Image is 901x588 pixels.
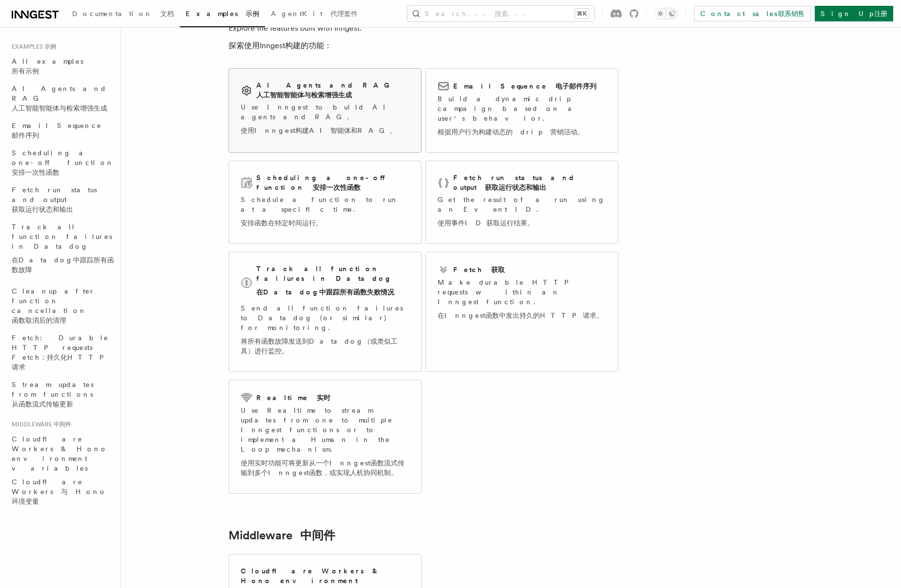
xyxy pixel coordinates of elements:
[453,265,505,275] h2: Fetch
[8,430,115,514] a: Cloudflare Workers & Hono environment variablesCloudflare Workers 与 Hono 环境变量
[12,478,107,505] span: Cloudflare Workers 与 Hono 环境变量
[241,102,409,135] p: Use Inngest to build AI agents and RAG.
[229,41,332,50] span: 探索使用Inngest构建的功能：
[300,528,335,542] span: 中间件
[241,459,404,477] span: 使用实时功能可将更新从一个Inngest函数流式传输到多个Inngest函数，或实现人机协同机制。
[425,161,618,244] a: Fetch run status and output 获取运行状态和输出Get the result of a run using an Event ID.使用事件ID获取运行结果。
[425,252,618,372] a: Fetch 获取Make durable HTTP requests within an Inngest function.在Inngest函数中发出持久的HTTP请求。
[407,6,594,21] button: Search... 搜索...⌘K
[229,380,422,494] a: Realtime 实时Use Realtime to stream updates from one to multiple Inngest functions or to implement ...
[160,10,174,18] span: 文档
[12,168,59,176] span: 安排一次性函数
[8,117,115,144] a: Email Sequence 邮件序列
[8,282,115,329] a: Cleanup after function cancellation 函数取消后的清理
[241,219,323,227] span: 安排函数在特定时间运行。
[256,393,330,403] h2: Realtime
[313,184,361,191] span: 安排一次性函数
[485,184,546,191] span: 获取运行状态和输出
[12,435,115,506] span: Cloudflare Workers & Hono environment variables
[241,303,409,356] p: Send all function failures to Datadog (or similar) for monitoring.
[12,287,95,324] span: Cleanup after function cancellation
[256,173,409,192] h2: Scheduling a one-off function
[12,223,115,275] span: Track all function failures in Datadog
[256,80,409,100] h2: AI Agents and RAG
[12,149,114,176] span: Scheduling a one-off function
[72,10,174,18] span: Documentation
[12,400,73,408] span: 从函数流式传输更新
[66,3,180,26] a: Documentation 文档
[778,10,805,18] span: 联系销售
[229,252,422,372] a: Track all function failures in Datadog在Datadog中跟踪所有函数失败情况Send all function failures to Datadog (o...
[12,353,110,371] span: Fetch：持久化HTTP请求
[186,10,259,18] span: Examples
[241,195,409,228] p: Schedule a function to run at a specific time.
[8,218,115,282] a: Track all function failures in Datadog在Datadog中跟踪所有函数故障
[654,8,678,19] button: Toggle dark mode
[694,6,811,21] a: Contact sales 联系销售
[453,173,606,192] h2: Fetch run status and output
[241,337,398,355] span: 将所有函数故障发送到Datadog（或类似工具）进行监控。
[12,57,83,75] span: All examples
[241,405,409,478] p: Use Realtime to stream updates from one to multiple Inngest functions or to implement a Human in ...
[874,10,887,18] span: 注册
[265,3,364,26] a: AgentKit 代理套件
[229,161,422,244] a: Scheduling a one-off function 安排一次性函数Schedule a function to run at a specific time.安排函数在特定时间运行。
[12,316,66,324] span: 函数取消后的清理
[453,81,596,91] h2: Email Sequence
[438,195,606,228] p: Get the result of a run using an Event ID.
[317,394,330,402] span: 实时
[491,266,505,274] span: 获取
[12,256,114,274] span: 在Datadog中跟踪所有函数故障
[556,82,596,90] span: 电子邮件序列
[12,205,73,213] span: 获取运行状态和输出
[8,421,71,428] span: Middleware
[256,288,394,296] span: 在Datadog中跟踪所有函数失败情况
[12,85,107,112] span: AI Agents and RAG
[246,10,259,18] span: 示例
[256,91,352,99] span: 人工智能智能体与检索增强生成
[12,131,39,139] span: 邮件序列
[8,43,56,51] span: Examples
[12,381,94,408] span: Stream updates from functions
[8,53,115,80] a: All examples 所有示例
[44,43,56,50] span: 示例
[12,67,39,75] span: 所有示例
[12,334,115,371] span: Fetch: Durable HTTP requests
[12,186,97,213] span: Fetch run status and output
[575,9,589,18] kbd: ⌘K
[12,122,102,139] span: Email Sequence
[12,104,107,112] span: 人工智能智能体与检索增强生成
[8,181,115,218] a: Fetch run status and output 获取运行状态和输出
[438,128,584,136] span: 根据用户行为构建动态的 drip 营销活动。
[425,68,618,153] a: Email Sequence 电子邮件序列Build a dynamic drip campaign based on a user's behavior.根据用户行为构建动态的 drip 营销活动。
[8,144,115,181] a: Scheduling a one-off function 安排一次性函数
[438,219,534,227] span: 使用事件ID获取运行结果。
[180,3,265,27] a: Examples 示例
[229,529,335,542] a: Middleware 中间件
[495,10,532,18] span: 搜索...
[815,6,893,21] a: Sign Up 注册
[438,277,606,320] p: Make durable HTTP requests within an Inngest function.
[330,10,358,18] span: 代理套件
[438,94,606,137] p: Build a dynamic drip campaign based on a user's behavior.
[229,21,618,53] p: Explore the features built with Inngest:
[271,10,358,18] span: AgentKit
[54,421,71,428] span: 中间件
[8,329,115,376] a: Fetch: Durable HTTP requests Fetch：持久化HTTP请求
[438,312,603,319] span: 在Inngest函数中发出持久的HTTP请求。
[256,264,409,301] h2: Track all function failures in Datadog
[8,80,115,117] a: AI Agents and RAG 人工智能智能体与检索增强生成
[241,127,397,134] span: 使用Inngest构建AI智能体和RAG。
[229,68,422,153] a: AI Agents and RAG 人工智能智能体与检索增强生成Use Inngest to build AI agents and RAG.使用Inngest构建AI智能体和RAG。
[8,376,115,413] a: Stream updates from functions 从函数流式传输更新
